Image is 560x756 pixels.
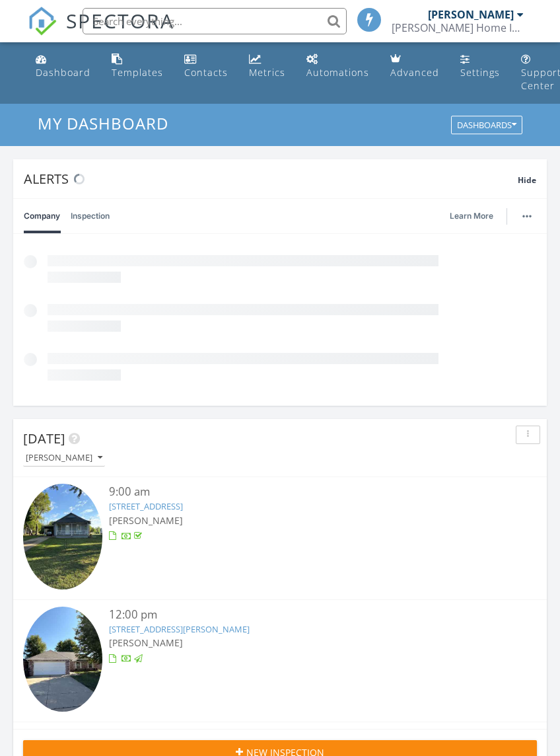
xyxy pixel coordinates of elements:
[249,66,285,79] div: Metrics
[83,8,347,34] input: Search everything...
[385,48,444,85] a: Advanced
[109,500,183,512] a: [STREET_ADDRESS]
[179,48,233,85] a: Contacts
[26,453,102,463] div: [PERSON_NAME]
[450,209,501,223] a: Learn More
[109,623,250,635] a: [STREET_ADDRESS][PERSON_NAME]
[23,607,537,715] a: 12:00 pm [STREET_ADDRESS][PERSON_NAME] [PERSON_NAME]
[28,18,174,46] a: SPECTORA
[36,66,90,79] div: Dashboard
[23,484,102,589] img: 9563195%2Fcover_photos%2FZg3Ag3VentuCpRyZG6bw%2Fsmall.jpg
[457,121,516,130] div: Dashboards
[28,7,57,36] img: The Best Home Inspection Software - Spectora
[23,430,65,447] span: [DATE]
[390,66,439,79] div: Advanced
[66,7,174,34] span: SPECTORA
[244,48,291,85] a: Metrics
[518,174,536,186] span: Hide
[109,514,183,527] span: [PERSON_NAME]
[109,636,183,649] span: [PERSON_NAME]
[23,484,537,592] a: 9:00 am [STREET_ADDRESS] [PERSON_NAME]
[392,21,524,34] div: Tucker Home Inspections
[23,449,105,467] button: [PERSON_NAME]
[24,199,60,233] a: Company
[522,215,532,217] img: ellipsis-632cfdd7c38ec3a7d453.svg
[428,8,514,21] div: [PERSON_NAME]
[38,112,168,134] span: My Dashboard
[451,116,522,135] button: Dashboards
[71,199,110,233] a: Inspection
[112,66,163,79] div: Templates
[106,48,168,85] a: Templates
[109,484,495,500] div: 9:00 am
[109,607,495,623] div: 12:00 pm
[301,48,374,85] a: Automations (Basic)
[30,48,96,85] a: Dashboard
[460,66,500,79] div: Settings
[306,66,369,79] div: Automations
[184,66,228,79] div: Contacts
[24,170,518,188] div: Alerts
[23,607,102,712] img: 9540732%2Fcover_photos%2F4hJtbmmzE9CgXjlKODej%2Fsmall.jpg
[455,48,505,85] a: Settings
